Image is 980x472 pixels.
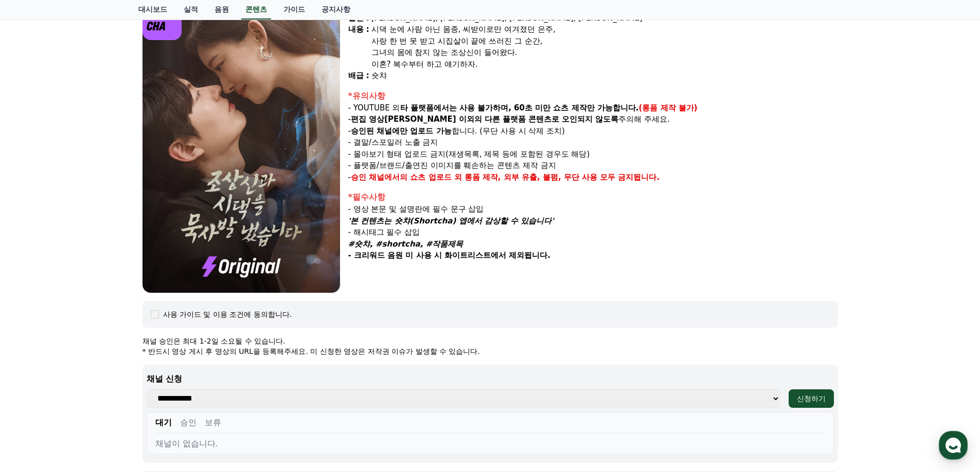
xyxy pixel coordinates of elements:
[400,103,639,112] strong: 타 플랫폼에서는 사용 불가하며, 60초 미만 쇼츠 제작만 가능합니다.
[348,90,838,102] div: *유의사항
[348,102,838,114] p: - YOUTUBE 외
[3,326,68,351] a: 홈
[155,438,825,450] div: 채널이 없습니다.
[142,1,340,293] img: video
[351,115,482,124] strong: 편집 영상[PERSON_NAME] 이외의
[348,160,838,172] p: - 플랫폼/브랜드/출연진 이미지를 훼손하는 콘텐츠 제작 금지
[180,417,197,429] button: 승인
[348,137,838,148] p: - 결말/스포일러 노출 금지
[371,70,838,82] div: 숏챠
[351,173,462,182] strong: 승인 채널에서의 쇼츠 업로드 외
[163,309,292,319] div: 사용 가이드 및 이용 조건에 동의합니다.
[371,35,838,47] div: 사랑 한 번 못 받고 시집살이 끝에 쓰러진 그 순간,
[205,417,221,429] button: 보류
[348,148,838,160] p: - 몰아보기 형태 업로드 금지(재생목록, 제목 등에 포함된 경우도 해당)
[465,173,660,182] strong: 롱폼 제작, 외부 유출, 불펌, 무단 사용 모두 금지됩니다.
[348,70,369,82] div: 배급 :
[348,24,369,70] div: 내용 :
[147,373,834,385] p: 채널 신청
[68,326,133,351] a: 대화
[155,417,172,429] button: 대기
[348,216,554,225] em: '본 컨텐츠는 숏챠(Shortcha) 앱에서 감상할 수 있습니다'
[348,191,838,203] div: *필수사항
[348,114,838,125] p: - 주의해 주세요.
[351,126,452,136] strong: 승인된 채널에만 업로드 가능
[159,341,171,349] span: 설정
[371,59,838,70] div: 이혼? 복수부터 하고 얘기하자.
[32,341,39,349] span: 홈
[348,203,838,215] p: - 영상 본문 및 설명란에 필수 문구 삽입
[142,1,182,40] img: logo
[371,47,838,59] div: 그녀의 몸에 참지 않는 조상신이 들어왔다.
[142,346,838,356] p: * 반드시 영상 게시 후 영상의 URL을 등록해주세요. 미 신청한 영상은 저작권 이슈가 발생할 수 있습니다.
[94,342,106,350] span: 대화
[348,125,838,137] p: - 합니다. (무단 사용 시 삭제 조치)
[133,326,198,351] a: 설정
[348,172,838,183] p: -
[371,24,838,35] div: 시댁 눈에 사람 아닌 몸종, 씨받이로만 여겨졌던 은주,
[348,226,838,238] p: - 해시태그 필수 삽입
[639,103,698,112] strong: (롱폼 제작 불가)
[485,115,619,124] strong: 다른 플랫폼 콘텐츠로 오인되지 않도록
[797,393,826,404] div: 신청하기
[789,389,834,408] button: 신청하기
[142,336,838,346] p: 채널 승인은 최대 1-2일 소요될 수 있습니다.
[348,239,464,249] em: #숏챠, #shortcha, #작품제목
[348,251,550,260] strong: - 크리워드 음원 미 사용 시 화이트리스트에서 제외됩니다.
